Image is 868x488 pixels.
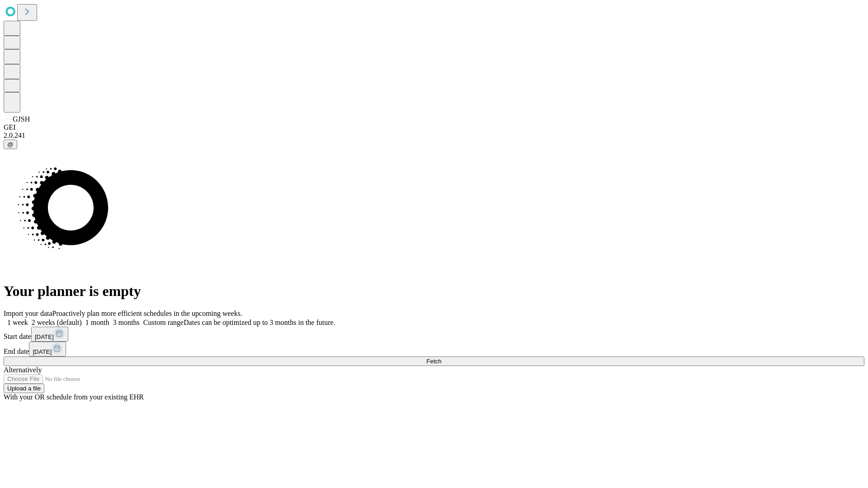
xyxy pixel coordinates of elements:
div: 2.0.241 [4,131,864,140]
div: End date [4,342,864,357]
span: 2 weeks (default) [32,319,82,326]
span: @ [7,141,14,148]
span: 1 month [85,319,109,326]
div: GEI [4,123,864,131]
h1: Your planner is empty [4,283,864,300]
button: [DATE] [29,342,66,357]
span: [DATE] [35,333,54,340]
span: GJSH [13,115,30,123]
span: Custom range [143,319,184,326]
button: Fetch [4,357,864,366]
button: @ [4,140,17,149]
span: Fetch [426,358,441,365]
span: With your OR schedule from your existing EHR [4,393,144,401]
button: Upload a file [4,384,44,393]
div: Start date [4,327,864,342]
span: [DATE] [33,348,52,355]
span: Proactively plan more efficient schedules in the upcoming weeks. [52,310,242,317]
button: [DATE] [31,327,68,342]
span: Alternatively [4,366,42,374]
span: Dates can be optimized up to 3 months in the future. [184,319,335,326]
span: 1 week [7,319,28,326]
span: 3 months [113,319,140,326]
span: Import your data [4,310,52,317]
